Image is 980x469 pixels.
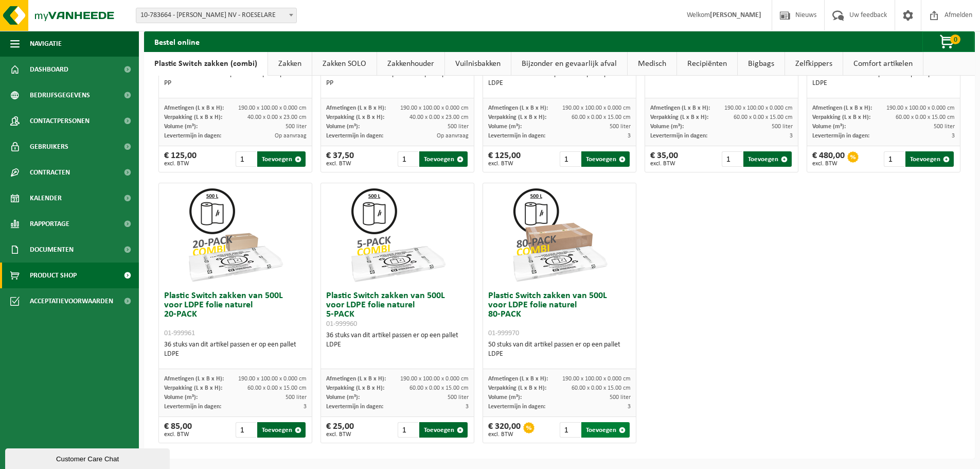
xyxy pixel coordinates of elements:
[398,422,419,438] input: 1
[710,11,761,19] strong: [PERSON_NAME]
[326,133,383,139] span: Levertermijn in dagen:
[488,70,631,88] div: 36 stuks van dit artikel passen er op een pallet
[488,376,548,382] span: Afmetingen (L x B x H):
[398,151,419,167] input: 1
[790,133,793,139] span: 3
[488,350,631,359] div: LDPE
[326,331,469,350] div: 36 stuks van dit artikel passen er op een pallet
[952,133,955,139] span: 3
[466,404,469,410] span: 3
[650,133,707,139] span: Levertermijn in dagen:
[400,376,469,382] span: 190.00 x 100.00 x 0.000 cm
[581,422,630,438] button: Toevoegen
[812,70,955,88] div: 50 stuks van dit artikel passen er op een pallet
[326,320,357,328] span: 01-999960
[164,404,221,410] span: Levertermijn in dagen:
[488,394,522,401] span: Volume (m³):
[785,52,843,76] a: Zelfkippers
[346,183,449,286] img: 01-999960
[409,114,469,120] span: 40.00 x 0.00 x 23.00 cm
[734,114,793,120] span: 60.00 x 0.00 x 15.00 cm
[488,422,521,438] div: € 320,00
[377,52,444,76] a: Zakkenhouder
[326,376,386,382] span: Afmetingen (L x B x H):
[164,385,222,391] span: Verpakking (L x B x H):
[572,114,631,120] span: 60.00 x 0.00 x 15.00 cm
[247,385,307,391] span: 60.00 x 0.00 x 15.00 cm
[326,291,469,328] h3: Plastic Switch zakken van 500L voor LDPE folie naturel 5-PACK
[677,52,737,76] a: Recipiënten
[628,133,631,139] span: 3
[30,288,113,314] span: Acceptatievoorwaarden
[650,114,708,120] span: Verpakking (L x B x H):
[488,161,521,167] span: excl. BTW
[164,350,307,359] div: LDPE
[488,133,545,139] span: Levertermijn in dagen:
[326,124,360,130] span: Volume (m³):
[30,134,68,160] span: Gebruikers
[304,404,307,410] span: 3
[5,446,172,469] iframe: chat widget
[448,394,469,401] span: 500 liter
[164,70,307,88] div: 60 stuks van dit artikel passen er op een pallet
[236,422,257,438] input: 1
[238,376,307,382] span: 190.00 x 100.00 x 0.000 cm
[572,385,631,391] span: 60.00 x 0.00 x 15.00 cm
[488,79,631,88] div: LDPE
[184,183,287,286] img: 01-999961
[30,108,90,134] span: Contactpersonen
[164,376,224,382] span: Afmetingen (L x B x H):
[772,124,793,130] span: 500 liter
[30,82,90,108] span: Bedrijfsgegevens
[286,394,307,401] span: 500 liter
[488,385,546,391] span: Verpakking (L x B x H):
[30,57,68,82] span: Dashboard
[247,114,307,120] span: 40.00 x 0.00 x 23.00 cm
[275,133,307,139] span: Op aanvraag
[437,133,469,139] span: Op aanvraag
[144,31,210,51] h2: Bestel online
[812,105,872,111] span: Afmetingen (L x B x H):
[30,211,69,237] span: Rapportage
[922,31,974,52] button: 0
[488,114,546,120] span: Verpakking (L x B x H):
[30,31,62,57] span: Navigatie
[286,124,307,130] span: 500 liter
[268,52,312,76] a: Zakken
[448,124,469,130] span: 500 liter
[164,133,221,139] span: Levertermijn in dagen:
[488,124,522,130] span: Volume (m³):
[164,291,307,338] h3: Plastic Switch zakken van 500L voor LDPE folie naturel 20-PACK
[738,52,785,76] a: Bigbags
[257,151,306,167] button: Toevoegen
[326,385,384,391] span: Verpakking (L x B x H):
[136,8,296,23] span: 10-783664 - KASTER KEUKENS NV - ROESELARE
[562,105,631,111] span: 190.00 x 100.00 x 0.000 cm
[650,151,678,167] div: € 35,00
[136,8,297,23] span: 10-783664 - KASTER KEUKENS NV - ROESELARE
[238,105,307,111] span: 190.00 x 100.00 x 0.000 cm
[419,151,468,167] button: Toevoegen
[886,105,955,111] span: 190.00 x 100.00 x 0.000 cm
[164,79,307,88] div: PP
[326,151,354,167] div: € 37,50
[326,105,386,111] span: Afmetingen (L x B x H):
[236,151,257,167] input: 1
[488,329,519,337] span: 01-999970
[164,151,197,167] div: € 125,00
[508,183,611,286] img: 01-999970
[326,394,360,401] span: Volume (m³):
[650,124,684,130] span: Volume (m³):
[812,133,869,139] span: Levertermijn in dagen:
[30,185,62,211] span: Kalender
[326,431,354,438] span: excl. BTW
[164,105,224,111] span: Afmetingen (L x B x H):
[722,151,743,167] input: 1
[610,394,631,401] span: 500 liter
[30,263,77,288] span: Product Shop
[400,105,469,111] span: 190.00 x 100.00 x 0.000 cm
[650,161,678,167] span: excl. BTW
[950,34,960,44] span: 0
[144,52,268,76] a: Plastic Switch zakken (combi)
